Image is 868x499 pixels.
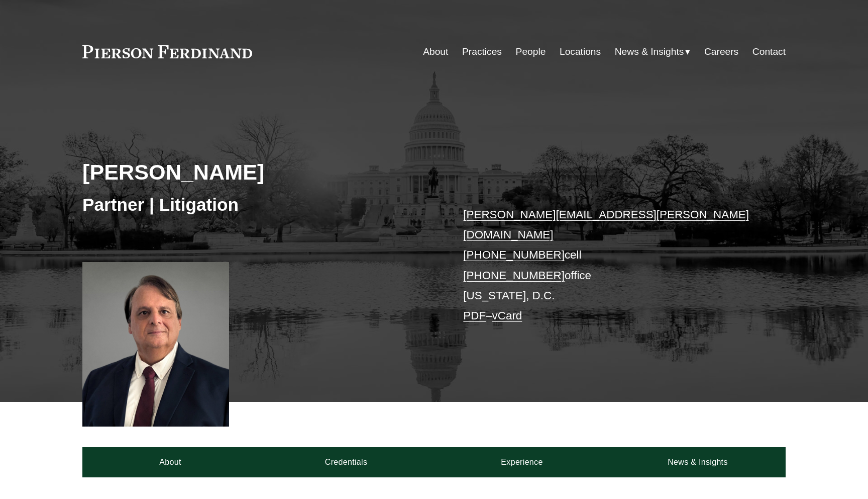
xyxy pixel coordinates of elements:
a: Practices [462,42,502,61]
h2: [PERSON_NAME] [82,159,434,185]
a: vCard [492,309,522,322]
a: News & Insights [610,447,786,477]
a: About [82,447,258,477]
a: Credentials [258,447,434,477]
p: cell office [US_STATE], D.C. – [463,205,756,326]
a: [PHONE_NUMBER] [463,269,565,282]
a: Locations [560,42,601,61]
a: folder dropdown [615,42,691,61]
a: People [516,42,546,61]
a: PDF [463,309,486,322]
a: About [423,42,448,61]
a: [PHONE_NUMBER] [463,248,565,261]
a: Careers [704,42,738,61]
a: [PERSON_NAME][EMAIL_ADDRESS][PERSON_NAME][DOMAIN_NAME] [463,208,749,241]
a: Experience [434,447,610,477]
span: News & Insights [615,43,684,61]
h3: Partner | Litigation [82,194,434,216]
a: Contact [752,42,786,61]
